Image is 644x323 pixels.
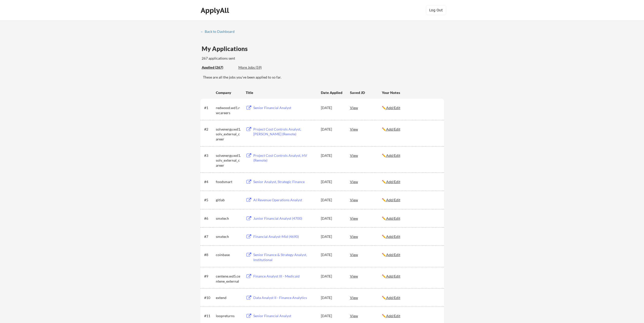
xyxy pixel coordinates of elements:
div: smxtech [216,234,241,239]
div: #9 [204,274,214,279]
u: Add/Edit [386,234,400,239]
div: Senior Financial Analyst [253,313,316,318]
div: Your Notes [382,90,440,95]
u: Add/Edit [386,153,400,158]
div: ✏️ [382,216,440,221]
div: ✏️ [382,127,440,132]
div: View [350,214,382,223]
div: [DATE] [321,179,343,184]
div: These are all the jobs you've been applied to so far. [202,65,235,70]
div: foodsmart [216,179,241,184]
div: These are job applications we think you'd be a good fit for, but couldn't apply you to automatica... [238,65,276,70]
div: solvenergy.wd1.solv_external_career [216,127,241,142]
button: Log Out [426,5,446,15]
div: These are all the jobs you've been applied to so far. [203,75,444,80]
div: [DATE] [321,127,343,132]
div: Junior Financial Analyst (4700) [253,216,316,221]
div: View [350,195,382,204]
div: #1 [204,105,214,110]
div: smxtech [216,216,241,221]
div: [DATE] [321,216,343,221]
div: Data Analyst II - Finance Analytics [253,295,316,300]
div: Financial Analyst-Mid (4690) [253,234,316,239]
div: View [350,177,382,186]
div: solvenergy.wd1.solv_external_career [216,153,241,168]
div: Senior Analyst, Strategic Finance [253,179,316,184]
u: Add/Edit [386,106,400,110]
u: Add/Edit [386,180,400,184]
div: ✏️ [382,252,440,257]
div: ✏️ [382,234,440,239]
div: redwood.wd1.rwcareers [216,105,241,115]
div: View [350,311,382,320]
div: centene.wd5.centene_external [216,274,241,284]
u: Add/Edit [386,216,400,220]
div: coinbase [216,252,241,257]
div: View [350,103,382,112]
div: ✏️ [382,313,440,318]
div: [DATE] [321,274,343,279]
div: View [350,232,382,241]
a: ← Back to Dashboard [200,30,238,35]
div: AI Revenue Operations Analyst [253,197,316,203]
div: ← Back to Dashboard [200,30,238,33]
div: Title [246,90,316,95]
div: ✏️ [382,295,440,300]
div: View [350,125,382,134]
div: #3 [204,153,214,158]
div: [DATE] [321,197,343,203]
div: ✏️ [382,274,440,279]
div: #2 [204,127,214,132]
u: Add/Edit [386,295,400,300]
div: [DATE] [321,252,343,257]
div: Finance Analyst III - Medicaid [253,274,316,279]
div: gitlab [216,197,241,203]
div: #11 [204,313,214,318]
div: Senior Financial Analyst [253,105,316,110]
div: ✏️ [382,179,440,184]
div: Saved JD [350,88,382,97]
div: [DATE] [321,234,343,239]
div: Senior Finance & Strategy Analyst, Institutional [253,252,316,262]
div: [DATE] [321,295,343,300]
div: More Jobs (59) [238,65,276,70]
div: View [350,271,382,281]
div: [DATE] [321,105,343,110]
div: View [350,250,382,259]
div: #5 [204,197,214,203]
div: ✏️ [382,153,440,158]
u: Add/Edit [386,314,400,318]
u: Add/Edit [386,198,400,202]
div: Date Applied [321,90,343,95]
div: ✏️ [382,105,440,110]
div: extend [216,295,241,300]
u: Add/Edit [386,127,400,131]
div: Company [216,90,241,95]
u: Add/Edit [386,253,400,257]
div: #8 [204,252,214,257]
div: #4 [204,179,214,184]
div: #7 [204,234,214,239]
div: 267 applications sent [202,56,300,61]
div: ✏️ [382,197,440,203]
div: My Applications [202,46,252,52]
div: ApplyAll [201,6,231,15]
div: Project Cost Controls Analyst, [PERSON_NAME] (Remote) [253,127,316,137]
div: Project Cost Controls Analyst, HV (Remote) [253,153,316,163]
div: [DATE] [321,313,343,318]
div: loopreturns [216,313,241,318]
div: [DATE] [321,153,343,158]
div: Applied (267) [202,65,235,70]
div: #6 [204,216,214,221]
div: #10 [204,295,214,300]
div: View [350,151,382,160]
div: View [350,293,382,302]
u: Add/Edit [386,274,400,278]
